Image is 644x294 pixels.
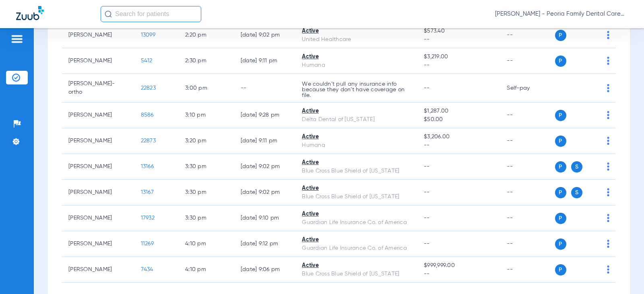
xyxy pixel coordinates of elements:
span: -- [424,189,430,195]
td: -- [234,74,295,103]
span: $1,287.00 [424,107,494,115]
span: P [555,264,566,275]
span: -- [424,270,494,278]
td: -- [500,231,555,257]
span: 5412 [141,58,153,64]
td: [DATE] 9:02 PM [234,23,295,48]
span: 8586 [141,112,154,118]
td: [DATE] 9:28 PM [234,103,295,128]
div: Active [302,27,411,35]
img: group-dot-blue.svg [607,31,609,39]
span: P [555,238,566,250]
td: 3:20 PM [179,128,234,154]
td: [DATE] 9:10 PM [234,206,295,231]
img: group-dot-blue.svg [607,265,609,273]
td: 2:20 PM [179,23,234,48]
img: Zuub Logo [16,6,44,20]
img: group-dot-blue.svg [607,137,609,145]
img: group-dot-blue.svg [607,188,609,196]
span: P [555,161,566,173]
div: Active [302,261,411,270]
td: [PERSON_NAME] [62,257,134,283]
span: P [555,136,566,147]
span: -- [424,85,430,91]
td: [PERSON_NAME] [62,128,134,154]
span: $3,206.00 [424,133,494,141]
div: Active [302,107,411,115]
img: group-dot-blue.svg [607,84,609,92]
td: -- [500,48,555,74]
span: P [555,56,566,67]
div: Active [302,53,411,61]
span: 13167 [141,189,154,195]
td: 4:10 PM [179,257,234,283]
p: We couldn’t pull any insurance info because they don’t have coverage on file. [302,81,411,98]
td: [PERSON_NAME] [62,231,134,257]
span: -- [424,215,430,221]
div: Active [302,236,411,244]
td: 3:30 PM [179,154,234,180]
td: 3:30 PM [179,180,234,206]
td: 4:10 PM [179,231,234,257]
span: 22873 [141,138,156,144]
span: 22823 [141,85,156,91]
span: -- [424,61,494,70]
span: $50.00 [424,115,494,124]
span: [PERSON_NAME] - Peoria Family Dental Care [495,10,628,18]
div: Active [302,158,411,167]
td: [PERSON_NAME] [62,103,134,128]
span: P [555,213,566,224]
td: 3:30 PM [179,206,234,231]
div: Humana [302,61,411,70]
td: 2:30 PM [179,48,234,74]
td: -- [500,206,555,231]
img: group-dot-blue.svg [607,57,609,65]
span: -- [424,141,494,150]
span: P [555,30,566,41]
td: Self-pay [500,74,555,103]
div: Delta Dental of [US_STATE] [302,115,411,124]
span: 11269 [141,241,154,247]
span: P [555,110,566,121]
span: 17932 [141,215,155,221]
td: -- [500,103,555,128]
td: -- [500,23,555,48]
span: $999,999.00 [424,261,494,270]
td: -- [500,154,555,180]
div: Humana [302,141,411,150]
td: 3:10 PM [179,103,234,128]
div: Guardian Life Insurance Co. of America [302,218,411,227]
td: -- [500,180,555,206]
td: [DATE] 9:02 PM [234,154,295,180]
div: Blue Cross Blue Shield of [US_STATE] [302,193,411,201]
img: Search Icon [105,10,112,18]
td: [PERSON_NAME] [62,180,134,206]
td: [PERSON_NAME]-ortho [62,74,134,103]
img: group-dot-blue.svg [607,214,609,222]
td: [PERSON_NAME] [62,154,134,180]
input: Search for patients [101,6,201,22]
span: -- [424,164,430,169]
div: Blue Cross Blue Shield of [US_STATE] [302,167,411,175]
img: group-dot-blue.svg [607,240,609,248]
img: group-dot-blue.svg [607,111,609,119]
span: 13166 [141,164,154,169]
td: [DATE] 9:11 PM [234,128,295,154]
td: -- [500,128,555,154]
span: 13099 [141,32,155,38]
span: -- [424,35,494,44]
td: [PERSON_NAME] [62,23,134,48]
td: [DATE] 9:12 PM [234,231,295,257]
td: 3:00 PM [179,74,234,103]
span: S [571,187,582,198]
td: [PERSON_NAME] [62,206,134,231]
span: P [555,187,566,198]
td: -- [500,257,555,283]
div: Blue Cross Blue Shield of [US_STATE] [302,270,411,278]
div: Active [302,184,411,193]
img: group-dot-blue.svg [607,162,609,171]
div: United Healthcare [302,35,411,44]
span: -- [424,241,430,247]
div: Active [302,210,411,218]
div: Active [302,133,411,141]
